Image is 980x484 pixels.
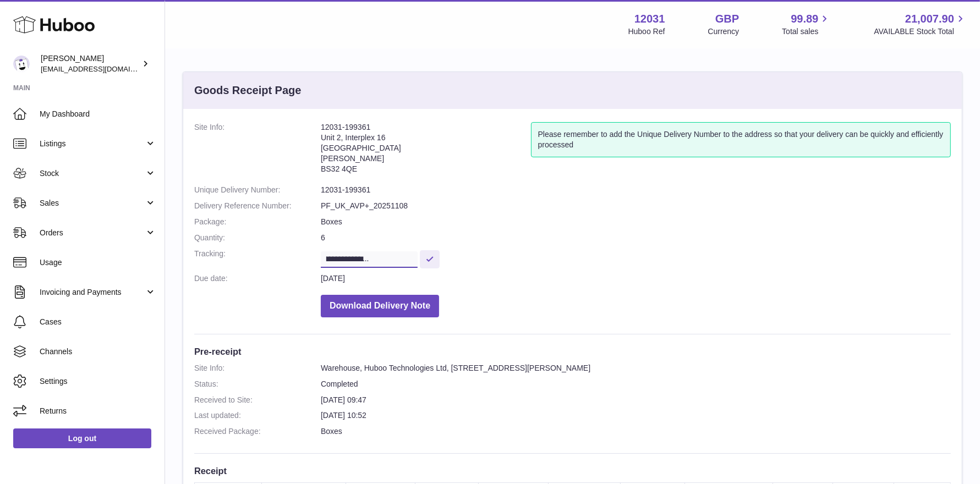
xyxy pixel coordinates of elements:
span: Stock [40,168,145,179]
span: Returns [40,406,156,416]
span: Invoicing and Payments [40,287,145,298]
dt: Last updated: [194,410,321,421]
span: 99.89 [791,12,818,26]
span: [EMAIL_ADDRESS][DOMAIN_NAME] [41,64,162,73]
div: Currency [708,26,740,37]
dd: Completed [321,379,951,389]
span: Cases [40,317,156,327]
dt: Site Info: [194,122,321,179]
div: [PERSON_NAME] [41,53,140,74]
dt: Tracking: [194,249,321,268]
span: Usage [40,257,156,268]
h3: Receipt [194,465,951,477]
img: admin@makewellforyou.com [13,56,30,72]
dd: Warehouse, Huboo Technologies Ltd, [STREET_ADDRESS][PERSON_NAME] [321,363,951,373]
span: Settings [40,376,156,387]
button: Download Delivery Note [321,295,439,317]
dd: [DATE] 09:47 [321,395,951,405]
span: My Dashboard [40,109,156,119]
dd: 12031-199361 [321,185,951,195]
dt: Unique Delivery Number: [194,185,321,195]
dt: Quantity: [194,233,321,243]
dd: PF_UK_AVP+_20251108 [321,201,951,211]
div: Please remember to add the Unique Delivery Number to the address so that your delivery can be qui... [531,122,951,157]
span: 21,007.90 [905,12,954,26]
h3: Goods Receipt Page [194,83,302,98]
span: Orders [40,228,145,238]
span: Sales [40,198,145,208]
dt: Received Package: [194,426,321,437]
a: Log out [13,428,151,448]
dd: [DATE] 10:52 [321,410,951,421]
dt: Package: [194,217,321,227]
span: Total sales [782,26,831,37]
dd: Boxes [321,426,951,437]
a: 99.89 Total sales [782,12,831,37]
dd: [DATE] [321,273,951,284]
dt: Due date: [194,273,321,284]
strong: 12031 [634,12,665,26]
dt: Delivery Reference Number: [194,201,321,211]
h3: Pre-receipt [194,345,951,358]
dt: Site Info: [194,363,321,373]
dt: Received to Site: [194,395,321,405]
address: 12031-199361 Unit 2, Interplex 16 [GEOGRAPHIC_DATA] [PERSON_NAME] BS32 4QE [321,122,531,179]
dt: Status: [194,379,321,389]
div: Huboo Ref [628,26,665,37]
strong: GBP [715,12,739,26]
span: Channels [40,346,156,357]
dd: 6 [321,233,951,243]
dd: Boxes [321,217,951,227]
span: AVAILABLE Stock Total [874,26,967,37]
a: 21,007.90 AVAILABLE Stock Total [874,12,967,37]
span: Listings [40,139,145,149]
